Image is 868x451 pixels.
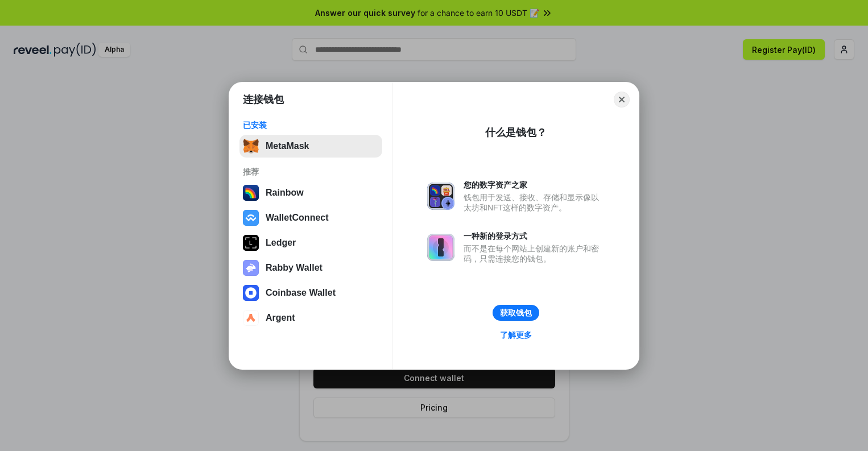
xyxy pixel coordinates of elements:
button: 获取钱包 [493,305,539,321]
div: Argent [266,313,295,323]
img: svg+xml,%3Csvg%20xmlns%3D%22http%3A%2F%2Fwww.w3.org%2F2000%2Fsvg%22%20fill%3D%22none%22%20viewBox... [427,234,454,261]
div: MetaMask [266,141,309,151]
button: Rabby Wallet [239,256,382,279]
button: Coinbase Wallet [239,282,382,304]
div: 您的数字资产之家 [464,180,605,190]
div: 什么是钱包？ [485,126,547,139]
div: WalletConnect [266,213,329,223]
button: Ledger [239,231,382,254]
img: svg+xml,%3Csvg%20fill%3D%22none%22%20height%3D%2233%22%20viewBox%3D%220%200%2035%2033%22%20width%... [243,138,259,154]
div: 钱包用于发送、接收、存储和显示像以太坊和NFT这样的数字资产。 [464,192,605,213]
h1: 连接钱包 [243,93,284,106]
div: 了解更多 [500,330,532,340]
div: 已安装 [243,120,379,130]
img: svg+xml,%3Csvg%20width%3D%2228%22%20height%3D%2228%22%20viewBox%3D%220%200%2028%2028%22%20fill%3D... [243,210,259,226]
button: Close [614,92,630,107]
div: 一种新的登录方式 [464,231,605,241]
button: WalletConnect [239,206,382,229]
button: Rainbow [239,181,382,204]
div: Rainbow [266,188,304,198]
div: 而不是在每个网站上创建新的账户和密码，只需连接您的钱包。 [464,243,605,264]
img: svg+xml,%3Csvg%20xmlns%3D%22http%3A%2F%2Fwww.w3.org%2F2000%2Fsvg%22%20width%3D%2228%22%20height%3... [243,235,259,251]
img: svg+xml,%3Csvg%20width%3D%2228%22%20height%3D%2228%22%20viewBox%3D%220%200%2028%2028%22%20fill%3D... [243,310,259,326]
button: MetaMask [239,135,382,158]
div: Ledger [266,238,296,248]
div: 推荐 [243,167,379,177]
div: 获取钱包 [500,308,532,318]
div: Coinbase Wallet [266,288,336,298]
img: svg+xml,%3Csvg%20xmlns%3D%22http%3A%2F%2Fwww.w3.org%2F2000%2Fsvg%22%20fill%3D%22none%22%20viewBox... [427,183,454,210]
button: Argent [239,307,382,329]
img: svg+xml,%3Csvg%20width%3D%22120%22%20height%3D%22120%22%20viewBox%3D%220%200%20120%20120%22%20fil... [243,185,259,201]
a: 了解更多 [493,328,539,342]
div: Rabby Wallet [266,263,323,273]
img: svg+xml,%3Csvg%20xmlns%3D%22http%3A%2F%2Fwww.w3.org%2F2000%2Fsvg%22%20fill%3D%22none%22%20viewBox... [243,260,259,276]
img: svg+xml,%3Csvg%20width%3D%2228%22%20height%3D%2228%22%20viewBox%3D%220%200%2028%2028%22%20fill%3D... [243,285,259,301]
